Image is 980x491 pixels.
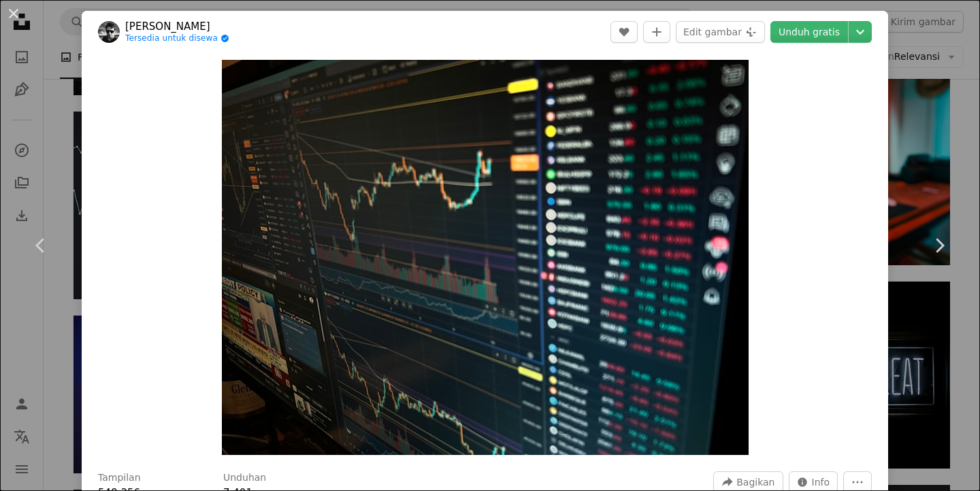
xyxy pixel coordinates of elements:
[98,21,120,43] img: Buka profil Yashowardhan Singh
[676,21,765,43] button: Edit gambar
[898,180,980,311] a: Berikutnya
[770,21,848,43] a: Unduh gratis
[222,60,749,455] img: layar komputer dengan banyak data di atasnya
[125,33,229,44] a: Tersedia untuk disewa
[849,21,872,43] button: Pilih ukuran unduhan
[610,21,638,43] button: Sukai
[125,20,229,33] a: [PERSON_NAME]
[223,471,266,485] h3: Unduhan
[222,60,749,455] button: Perbesar pada gambar ini
[98,471,141,485] h3: Tampilan
[643,21,670,43] button: Tambahkan ke koleksi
